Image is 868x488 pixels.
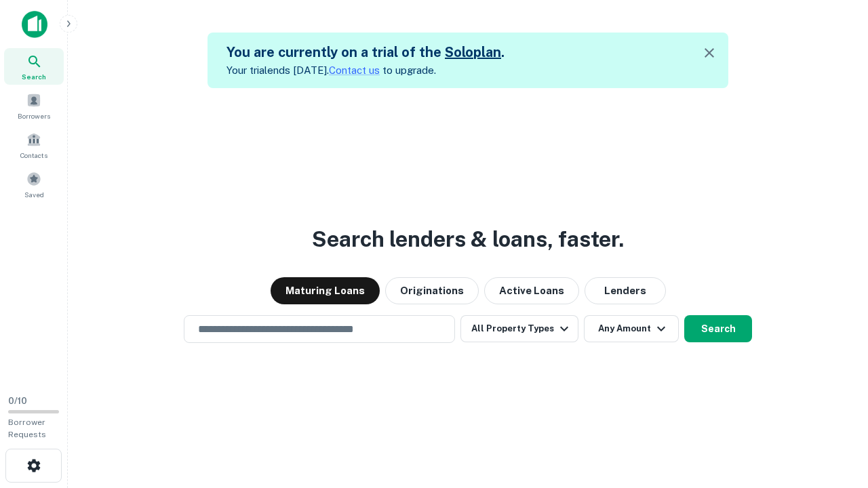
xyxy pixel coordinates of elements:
[4,87,64,124] a: Borrowers
[4,166,64,203] a: Saved
[584,315,679,342] button: Any Amount
[385,277,479,304] button: Originations
[460,315,578,342] button: All Property Types
[800,380,868,445] iframe: Chat Widget
[226,42,505,62] h5: You are currently on a trial of the .
[8,418,46,439] span: Borrower Requests
[585,277,666,304] button: Lenders
[271,277,380,304] button: Maturing Loans
[8,396,27,406] span: 0 / 10
[18,110,50,121] span: Borrowers
[4,127,64,163] a: Contacts
[24,189,44,200] span: Saved
[312,223,624,256] h3: Search lenders & loans, faster.
[4,48,64,85] a: Search
[484,277,579,304] button: Active Loans
[20,150,47,161] span: Contacts
[445,44,501,60] a: Soloplan
[22,11,47,38] img: capitalize-icon.png
[226,62,505,79] p: Your trial ends [DATE]. to upgrade.
[684,315,752,342] button: Search
[329,64,380,76] a: Contact us
[22,71,46,82] span: Search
